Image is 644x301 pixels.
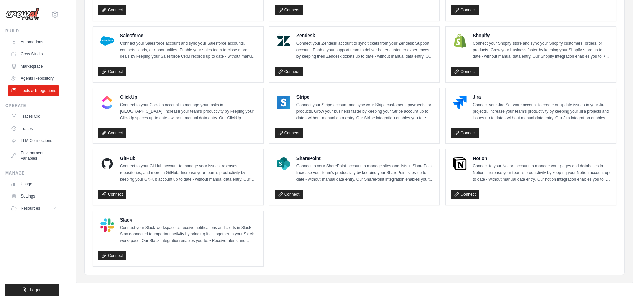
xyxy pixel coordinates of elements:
a: Agents Repository [8,73,59,84]
span: Logout [30,287,43,293]
p: Connect your Salesforce account and sync your Salesforce accounts, contacts, leads, or opportunit... [120,40,258,60]
div: Manage [5,170,59,176]
a: Marketplace [8,61,59,72]
a: Connect [98,251,126,260]
h4: Notion [473,155,611,162]
a: Connect [275,5,303,15]
p: Connect your Slack workspace to receive notifications and alerts in Slack. Stay connected to impo... [120,225,258,245]
img: Jira Logo [453,96,467,109]
h4: ClickUp [120,94,258,100]
p: Connect your Stripe account and sync your Stripe customers, payments, or products. Grow your busi... [296,102,434,122]
a: Connect [451,128,479,138]
p: Connect your Jira Software account to create or update issues in your Jira projects. Increase you... [473,102,611,122]
a: Connect [451,67,479,76]
img: Slack Logo [100,218,114,232]
a: Tools & Integrations [8,85,59,96]
a: Traces [8,123,59,134]
h4: GitHub [120,155,258,162]
img: Stripe Logo [277,96,290,109]
h4: Stripe [296,94,434,100]
img: ClickUp Logo [100,96,114,109]
h4: SharePoint [296,155,434,162]
h4: Slack [120,216,258,223]
a: Connect [275,67,303,76]
a: Connect [451,190,479,199]
a: Usage [8,179,59,189]
img: GitHub Logo [100,157,114,170]
a: Environment Variables [8,147,59,164]
a: Traces Old [8,111,59,122]
a: Connect [451,5,479,15]
a: Connect [98,190,126,199]
p: Connect to your GitHub account to manage your issues, releases, repositories, and more in GitHub.... [120,163,258,183]
div: Operate [5,103,59,108]
a: LLM Connections [8,135,59,146]
a: Connect [275,128,303,138]
img: Shopify Logo [453,34,467,48]
p: Connect to your ClickUp account to manage your tasks in [GEOGRAPHIC_DATA]. Increase your team’s p... [120,102,258,122]
img: Notion Logo [453,157,467,170]
p: Connect your Shopify store and sync your Shopify customers, orders, or products. Grow your busine... [473,40,611,60]
h4: Zendesk [296,32,434,39]
a: Connect [98,67,126,76]
h4: Jira [473,94,611,100]
p: Connect to your SharePoint account to manage sites and lists in SharePoint. Increase your team’s ... [296,163,434,183]
button: Logout [5,284,59,296]
img: Logo [5,8,39,21]
div: Build [5,28,59,34]
button: Resources [8,203,59,214]
a: Connect [275,190,303,199]
img: SharePoint Logo [277,157,290,170]
a: Settings [8,191,59,202]
p: Connect to your Notion account to manage your pages and databases in Notion. Increase your team’s... [473,163,611,183]
p: Connect your Zendesk account to sync tickets from your Zendesk Support account. Enable your suppo... [296,40,434,60]
span: Resources [21,206,40,211]
a: Automations [8,37,59,47]
a: Connect [98,128,126,138]
a: Crew Studio [8,49,59,60]
img: Zendesk Logo [277,34,290,48]
img: Salesforce Logo [100,34,114,48]
a: Connect [98,5,126,15]
h4: Shopify [473,32,611,39]
h4: Salesforce [120,32,258,39]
